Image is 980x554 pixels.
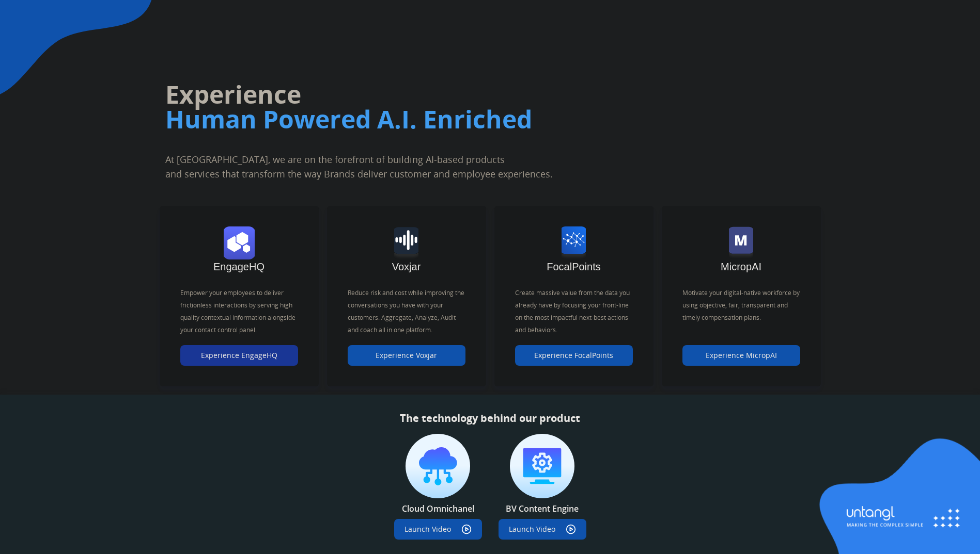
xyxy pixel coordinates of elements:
[547,261,601,272] span: FocalPoints
[510,434,574,498] img: imagen
[348,287,465,336] p: Reduce risk and cost while improving the conversations you have with your customers. Aggregate, A...
[392,261,421,272] span: Voxjar
[394,226,418,259] img: logo
[348,351,465,360] a: Experience Voxjar
[165,152,626,181] p: At [GEOGRAPHIC_DATA], we are on the forefront of building AI-based products and services that tra...
[682,287,800,324] p: Motivate your digital-native workforce by using objective, fair, transparent and timely compensat...
[515,351,633,360] a: Experience FocalPoints
[180,351,298,360] a: Experience EngageHQ
[499,519,586,540] button: Launch Video
[180,287,298,336] p: Empower your employees to deliver frictionless interactions by serving high quality contextual in...
[180,345,298,366] button: Experience EngageHQ
[213,261,265,272] span: EngageHQ
[682,351,800,360] a: Experience MicropAI
[729,226,753,259] img: logo
[348,345,465,366] button: Experience Voxjar
[400,411,580,426] h2: The technology behind our product
[402,502,474,515] p: Cloud Omnichanel
[566,524,576,534] img: play
[509,524,555,534] p: Launch Video
[406,434,470,498] img: imagen
[815,437,980,554] img: blob-right.png
[721,261,761,272] span: MicropAI
[165,103,692,136] h1: Human Powered A.I. Enriched
[515,287,633,336] p: Create massive value from the data you already have by focusing your front-line on the most impac...
[506,502,579,515] p: BV Content Engine
[224,226,255,259] img: logo
[461,524,472,534] img: play
[562,226,586,259] img: logo
[394,519,482,540] button: Launch Video
[165,78,692,111] h1: Experience
[682,345,800,366] button: Experience MicropAI
[405,524,451,534] p: Launch Video
[515,345,633,366] button: Experience FocalPoints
